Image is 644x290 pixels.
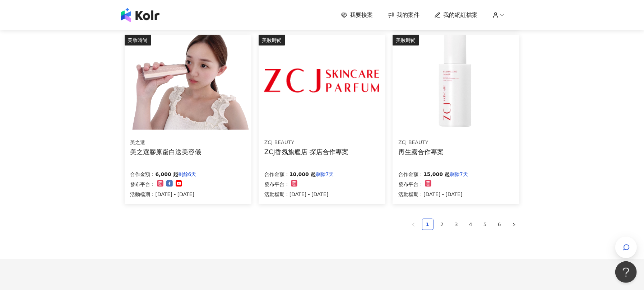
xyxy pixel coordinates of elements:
a: 3 [451,219,462,230]
span: right [512,223,516,227]
div: 美之選膠原蛋白送美容儀 [130,147,201,156]
p: 活動檔期：[DATE] - [DATE] [398,190,468,199]
span: left [411,223,416,227]
p: 合作金額： [398,170,423,179]
span: 我的案件 [397,11,420,19]
a: 4 [465,219,476,230]
p: 發布平台： [130,180,156,189]
li: 3 [451,219,462,230]
li: 2 [436,219,448,230]
p: 發布平台： [398,180,423,189]
li: Previous Page [408,219,419,230]
a: 我的案件 [388,11,420,19]
iframe: Help Scout Beacon - Open [615,261,637,283]
div: 再生露合作專案 [398,147,444,156]
div: ZCJ BEAUTY [264,139,348,146]
img: 美之選膠原蛋白送RF美容儀 [125,35,251,130]
div: ZCJ香氛旗艦店 探店合作專案 [264,147,348,156]
p: 活動檔期：[DATE] - [DATE] [264,190,334,199]
p: 合作金額： [264,170,289,179]
a: 1 [422,219,433,230]
p: 剩餘6天 [178,170,196,179]
img: ZCJ香氛旗艦店 探店 [259,35,385,130]
a: 我的網紅檔案 [434,11,478,19]
p: 剩餘7天 [450,170,468,179]
li: 1 [422,219,434,230]
button: right [508,219,520,230]
a: 5 [480,219,491,230]
p: 10,000 起 [289,170,316,179]
div: 美妝時尚 [393,35,419,46]
span: 我要接案 [350,11,373,19]
p: 發布平台： [264,180,289,189]
li: 4 [465,219,477,230]
div: 美妝時尚 [125,35,151,46]
p: 活動檔期：[DATE] - [DATE] [130,190,196,199]
img: logo [121,8,159,22]
p: 15,000 起 [423,170,450,179]
li: Next Page [508,219,520,230]
li: 6 [494,219,505,230]
button: left [408,219,419,230]
img: 再生微導晶露 [393,35,519,130]
a: 2 [437,219,448,230]
p: 6,000 起 [156,170,178,179]
li: 5 [479,219,491,230]
a: 6 [494,219,505,230]
div: ZCJ BEAUTY [398,139,444,146]
p: 合作金額： [130,170,156,179]
a: 我要接案 [341,11,373,19]
span: 我的網紅檔案 [444,11,478,19]
div: 美妝時尚 [259,35,285,46]
div: 美之選 [130,139,201,146]
p: 剩餘7天 [316,170,334,179]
